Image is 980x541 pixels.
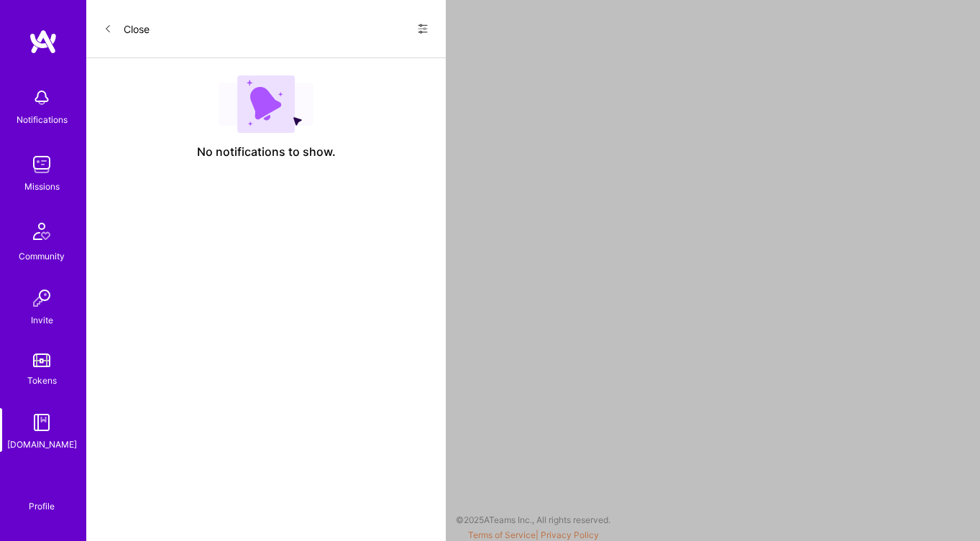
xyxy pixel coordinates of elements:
img: guide book [27,408,56,437]
div: Notifications [17,112,68,127]
img: tokens [33,353,50,367]
img: Invite [27,284,56,313]
a: Profile [24,484,60,512]
span: No notifications to show. [197,144,336,159]
img: bell [27,83,56,112]
img: teamwork [27,150,56,179]
div: Profile [29,499,55,512]
img: Community [24,214,59,249]
img: logo [29,29,58,55]
div: Invite [31,313,53,328]
img: empty [219,75,313,133]
div: Tokens [27,373,57,388]
div: [DOMAIN_NAME] [7,437,77,452]
div: Community [19,249,65,264]
div: Missions [24,179,60,194]
button: Close [104,17,150,40]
